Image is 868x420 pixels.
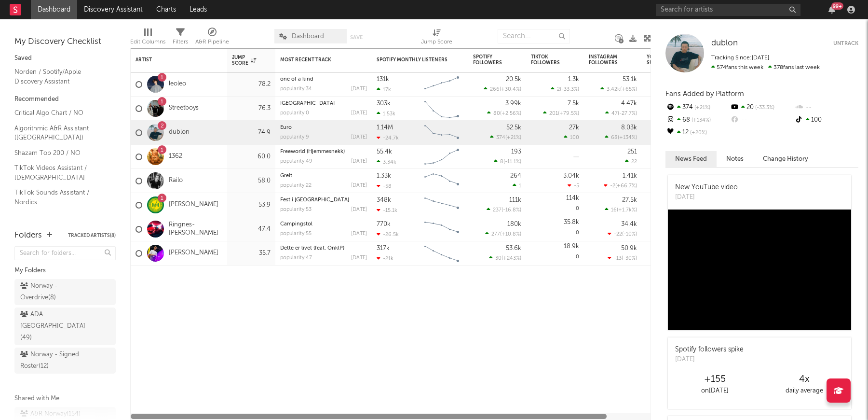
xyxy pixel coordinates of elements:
div: ( ) [608,231,637,237]
div: ( ) [605,207,637,213]
a: Streetboys [169,104,199,112]
a: Critical Algo Chart / NO [14,108,106,118]
div: Jump Score [421,36,452,48]
div: 47.4 [232,224,271,235]
div: +155 [670,374,759,385]
div: 1.53k [377,111,395,117]
div: popularity: 53 [280,207,312,212]
span: +10.8 % [502,232,520,237]
span: +20 % [689,130,707,136]
a: leoleo [169,80,186,88]
button: Change History [753,151,818,167]
div: [DATE] [351,159,367,164]
span: +79.5 % [559,111,578,116]
div: 35.8k [564,219,579,225]
div: Oslo [280,101,367,106]
span: 68 [611,135,618,140]
a: [PERSON_NAME] [169,201,218,209]
span: +30.4 % [501,87,520,92]
span: 266 [490,87,500,92]
span: -33.3 % [754,105,774,111]
a: 1362 [169,153,182,161]
span: Dashboard [292,33,324,40]
span: +134 % [619,135,636,140]
div: Saved [14,53,116,64]
a: Ringnes-[PERSON_NAME] [169,221,222,238]
div: -- [794,101,858,114]
div: Edit Columns [130,24,165,52]
div: 1.41k [623,173,637,179]
div: Euro [280,125,367,130]
div: 53.9 [232,199,271,211]
div: ( ) [605,134,637,140]
div: 18.9k [564,243,579,250]
div: 55.4k [377,149,392,155]
div: 17k [377,86,391,93]
div: popularity: 9 [280,135,309,140]
div: 3.04k [563,173,579,179]
div: 3.99k [505,100,521,107]
div: Spotify followers spike [675,345,744,355]
div: -15.1k [377,207,397,213]
div: -21k [377,255,393,262]
a: Algorithmic A&R Assistant ([GEOGRAPHIC_DATA]) [14,123,106,143]
div: Freeworld (Hjemmesnekk) [280,149,367,154]
button: Notes [717,151,753,167]
span: -27.7 % [619,111,636,116]
div: -- [730,114,794,126]
input: Search for folders... [14,246,116,260]
div: 1.33k [377,173,391,179]
div: 99 + [831,2,843,10]
div: one of a kind [280,77,367,82]
div: [DATE] [351,183,367,188]
div: daily average [759,385,849,397]
div: 303k [377,100,391,107]
span: Tracking Since: [DATE] [711,55,769,61]
span: -2 [610,183,615,189]
div: -58 [377,183,392,189]
div: ( ) [604,182,637,189]
div: 193 [511,149,521,155]
div: [DATE] [351,135,367,140]
span: 22 [631,159,637,165]
div: [DATE] [675,193,738,202]
span: +21 % [507,135,520,140]
div: popularity: 49 [280,159,312,164]
div: -26.5k [377,231,399,238]
div: My Discovery Checklist [14,36,116,48]
div: 3.34k [377,159,396,165]
div: 53.6k [506,245,521,252]
div: ( ) [600,86,637,92]
div: Campingstol [280,222,367,227]
div: A&R Norway ( 154 ) [20,408,81,420]
a: [GEOGRAPHIC_DATA] [280,101,335,106]
span: 47 [611,111,618,116]
div: 74.9 [232,127,271,139]
div: My Folders [14,265,116,277]
svg: Chart title [420,241,463,266]
div: Filters [173,24,188,52]
div: 35.7 [232,248,271,259]
span: 8 [500,159,503,165]
div: Spotify Followers [473,54,507,66]
div: ( ) [551,86,579,92]
div: 8.03k [621,125,637,131]
div: ( ) [608,255,637,261]
span: -11.1 % [505,159,520,165]
button: News Feed [665,151,717,167]
div: ( ) [489,255,521,261]
input: Search for artists [656,4,800,16]
span: 378 fans last week [711,65,820,70]
svg: Chart title [420,193,463,217]
div: 0 [531,193,579,217]
svg: Chart title [420,121,463,145]
div: on [DATE] [670,385,759,397]
div: 34.4k [621,221,637,227]
div: 131k [377,76,389,83]
span: 100 [570,135,579,140]
div: popularity: 22 [280,183,312,188]
a: Euro [280,125,292,130]
span: 277 [491,232,500,237]
span: 574 fans this week [711,65,763,70]
div: ( ) [484,86,521,92]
